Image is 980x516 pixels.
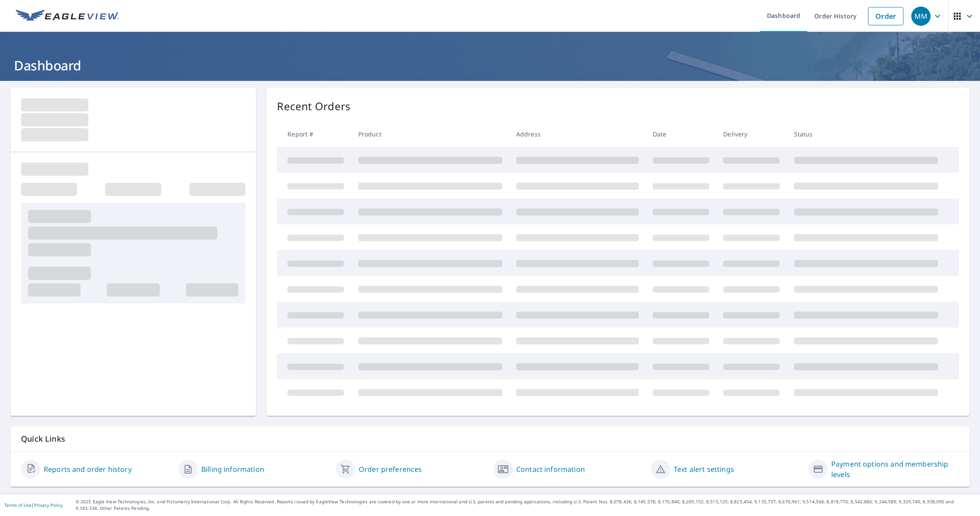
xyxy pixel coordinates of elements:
a: Reports and order history [44,464,132,474]
h1: Dashboard [10,56,969,74]
p: Quick Links [21,433,959,444]
a: Text alert settings [674,464,734,474]
img: EV Logo [16,10,119,23]
a: Terms of Use [4,502,31,508]
a: Order preferences [359,464,422,474]
a: Privacy Policy [34,502,63,508]
th: Delivery [716,121,787,147]
a: Contact information [516,464,585,474]
a: Order [868,7,903,25]
p: Recent Orders [277,98,350,114]
a: Payment options and membership levels [831,459,959,480]
th: Report # [277,121,351,147]
th: Product [351,121,509,147]
th: Date [646,121,716,147]
p: © 2025 Eagle View Technologies, Inc. and Pictometry International Corp. All Rights Reserved. Repo... [76,499,976,512]
th: Status [787,121,945,147]
div: MM [911,7,931,26]
p: | [4,502,63,508]
th: Address [509,121,646,147]
a: Billing information [201,464,264,474]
